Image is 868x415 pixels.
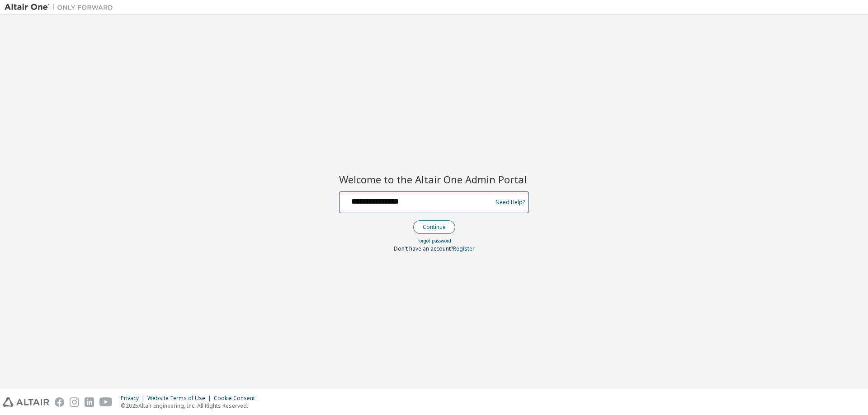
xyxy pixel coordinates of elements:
[147,395,214,402] div: Website Terms of Use
[85,397,94,407] img: linkedin.svg
[417,238,451,244] a: Forgot password
[453,245,475,252] a: Register
[413,220,455,234] button: Continue
[99,397,113,407] img: youtube.svg
[339,173,529,186] h2: Welcome to the Altair One Admin Portal
[121,395,147,402] div: Privacy
[70,397,79,407] img: instagram.svg
[214,395,260,402] div: Cookie Consent
[5,3,118,12] img: Altair One
[121,402,260,410] p: © 2025 Altair Engineering, Inc. All Rights Reserved.
[55,397,64,407] img: facebook.svg
[3,397,49,407] img: altair_logo.svg
[495,202,525,202] a: Need Help?
[394,245,453,252] span: Don't have an account?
